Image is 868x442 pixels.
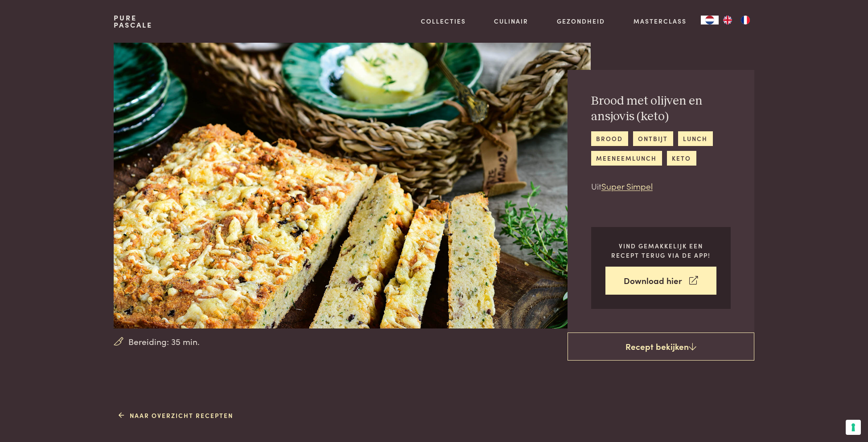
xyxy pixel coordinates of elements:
a: Culinair [494,16,528,26]
h2: Brood met olijven en ansjovis (keto) [591,93,731,124]
a: meeneemlunch [591,151,662,166]
a: FR [736,16,754,24]
a: Gezondheid [557,16,605,26]
a: Collecties [421,16,466,26]
ul: Language list [719,16,754,24]
div: Language [701,16,719,24]
img: Brood met olijven en ansjovis (keto) [114,43,590,328]
a: Download hier [605,267,716,295]
a: Masterclass [634,16,687,26]
a: keto [667,151,696,166]
a: lunch [678,131,713,146]
a: Naar overzicht recepten [119,411,233,420]
a: Recept bekijken [568,333,754,361]
span: Bereiding: 35 min. [128,335,200,348]
aside: Language selected: Nederlands [701,16,754,24]
button: Uw voorkeuren voor toestemming voor trackingtechnologieën [846,420,861,435]
a: PurePascale [114,14,152,28]
p: Vind gemakkelijk een recept terug via de app! [605,241,716,260]
p: Uit [591,180,731,193]
a: Super Simpel [601,180,653,192]
a: EN [719,16,736,24]
a: NL [701,16,719,24]
a: brood [591,131,628,146]
a: ontbijt [633,131,673,146]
